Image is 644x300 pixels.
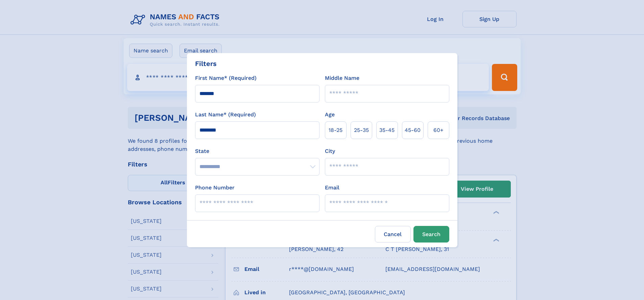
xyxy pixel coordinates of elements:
[195,59,217,69] div: Filters
[325,184,339,192] label: Email
[195,184,235,192] label: Phone Number
[433,126,444,134] span: 60+
[325,147,335,155] label: City
[375,226,411,243] label: Cancel
[413,226,449,243] button: Search
[405,126,421,134] span: 45‑60
[195,74,257,82] label: First Name* (Required)
[379,126,395,134] span: 35‑45
[195,111,256,119] label: Last Name* (Required)
[195,147,319,155] label: State
[354,126,369,134] span: 25‑35
[329,126,342,134] span: 18‑25
[325,111,335,119] label: Age
[325,74,359,82] label: Middle Name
